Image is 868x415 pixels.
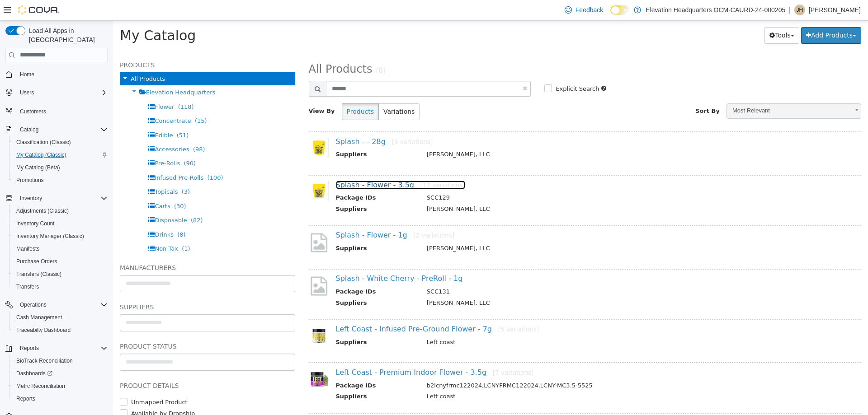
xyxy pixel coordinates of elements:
th: Package IDs [223,360,307,372]
span: Edible [42,111,60,118]
button: Transfers (Classic) [9,268,111,280]
span: Catalog [20,126,38,133]
small: [2 variations] [300,211,341,218]
button: Customers [2,104,111,117]
span: Catalog [16,124,108,135]
a: Purchase Orders [13,256,61,267]
span: Home [20,71,34,78]
button: Inventory [16,193,46,204]
button: Users [16,87,38,98]
span: Pre-Rolls [42,139,67,146]
span: Metrc Reconciliation [13,381,108,392]
span: BioTrack Reconciliation [16,357,73,364]
span: Disposable [42,196,74,203]
a: Inventory Count [13,218,58,229]
a: My Catalog (Classic) [13,149,70,160]
img: 150 [196,117,216,136]
span: (118) [65,83,81,89]
label: Explicit Search [440,64,486,73]
span: Manifests [16,245,39,252]
span: Classification (Classic) [13,137,108,148]
th: Suppliers [223,371,307,382]
td: [PERSON_NAME], LLC [307,278,728,289]
span: My Catalog (Beta) [13,162,108,173]
span: Inventory Count [16,220,55,227]
a: Manifests [13,243,43,254]
span: Transfers [16,283,39,290]
a: Adjustments (Classic) [13,205,72,216]
p: | [789,5,791,15]
h5: Suppliers [7,281,182,292]
span: Operations [20,301,47,308]
a: Cash Management [13,312,66,323]
button: Manifests [9,242,111,255]
span: Inventory Manager (Classic) [16,233,84,240]
small: [7 variations] [380,348,421,355]
th: Suppliers [223,317,307,328]
span: (30) [61,182,73,189]
a: Reports [13,393,39,404]
span: Users [20,89,34,96]
button: Classification (Classic) [9,136,111,149]
img: missing-image.png [196,211,216,233]
h5: Product Details [7,359,182,370]
span: Inventory Count [13,218,108,229]
img: missing-image.png [196,254,216,276]
a: Transfers [13,281,42,292]
span: Reports [13,393,108,404]
span: Transfers [13,281,108,292]
a: Splash - White Cherry - PreRoll - 1g [223,253,350,262]
span: All Products [196,42,259,55]
td: SCC129 [307,173,728,184]
span: Elevation Headquarters [33,68,103,75]
img: 150 [196,304,216,325]
button: Inventory Count [9,217,111,230]
button: Inventory [2,192,111,205]
span: Reports [16,395,35,402]
span: My Catalog (Classic) [16,151,66,159]
span: (1) [69,224,77,231]
span: Customers [16,105,108,117]
span: Inventory [20,195,42,202]
a: Dashboards [9,367,111,380]
span: Non Tax [42,224,65,231]
a: Transfers (Classic) [13,269,65,280]
span: Cash Management [13,312,108,323]
button: Catalog [2,123,111,136]
td: [PERSON_NAME], LLC [307,223,728,234]
img: Cova [18,5,59,14]
span: Manifests [13,243,108,254]
span: JH [797,5,803,15]
span: Purchase Orders [16,258,57,265]
a: Splash - Flower - 1g[2 variations] [223,210,342,219]
span: Promotions [16,177,44,184]
button: Transfers [9,280,111,293]
p: Elevation Headquarters OCM-CAURD-24-000205 [646,5,785,15]
a: Home [16,69,38,80]
span: Accessories [42,125,76,132]
span: Traceabilty Dashboard [16,326,71,334]
h5: Manufacturers [7,242,182,252]
small: [5 variations] [385,305,426,312]
span: BioTrack Reconciliation [13,355,108,366]
button: Add Products [688,6,748,23]
button: Adjustments (Classic) [9,205,111,217]
button: Promotions [9,174,111,187]
a: Inventory Manager (Classic) [13,231,88,242]
span: Purchase Orders [13,256,108,267]
span: (8) [64,210,72,217]
td: Left coast [307,371,728,382]
span: Inventory Manager (Classic) [13,231,108,242]
label: Unmapped Product [16,377,75,386]
a: Classification (Classic) [13,137,75,148]
button: Reports [9,392,111,405]
span: Transfers (Classic) [13,269,108,280]
input: Dark Mode [610,5,629,15]
td: [PERSON_NAME], LLC [307,129,728,140]
span: Metrc Reconciliation [16,382,65,390]
span: Inventory [16,193,108,204]
button: Catalog [16,124,42,135]
img: 150 [196,160,216,180]
span: Home [16,69,108,80]
span: Cash Management [16,314,62,321]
